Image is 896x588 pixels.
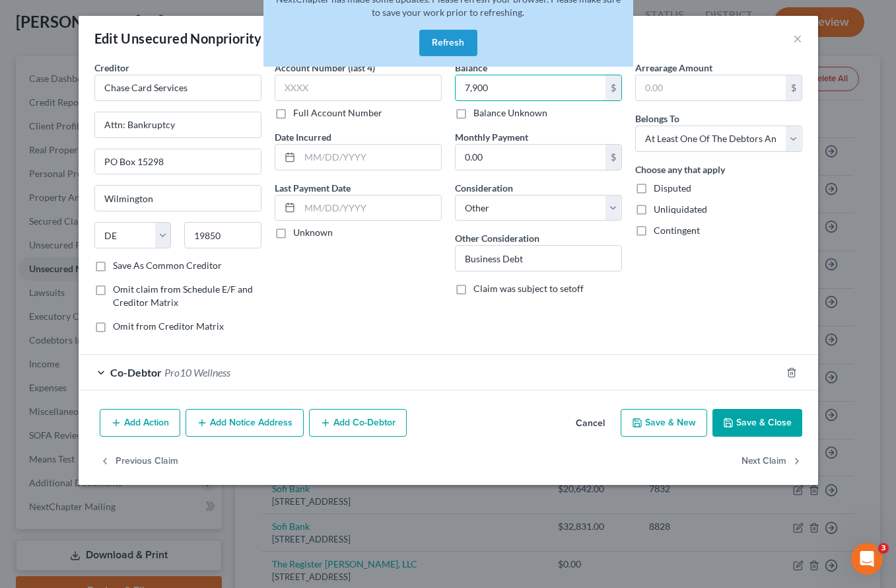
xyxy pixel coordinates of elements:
[455,130,528,144] label: Monthly Payment
[300,145,441,170] input: MM/DD/YYYY
[94,62,129,73] span: Creditor
[654,182,691,194] span: Disputed
[621,409,707,437] button: Save & New
[95,186,261,211] input: Enter city...
[275,181,351,195] label: Last Payment Date
[712,409,802,437] button: Save & Close
[110,366,162,379] span: Co-Debtor
[455,181,513,195] label: Consideration
[275,130,331,144] label: Date Incurred
[100,447,178,475] button: Previous Claim
[113,283,253,308] span: Omit claim from Schedule E/F and Creditor Matrix
[94,75,261,101] input: Search creditor by name...
[113,320,224,332] span: Omit from Creditor Matrix
[456,75,605,100] input: 0.00
[635,163,725,176] label: Choose any that apply
[565,410,615,437] button: Cancel
[635,113,679,124] span: Belongs To
[455,231,539,245] label: Other Consideration
[293,226,333,239] label: Unknown
[100,409,180,437] button: Add Action
[95,149,261,174] input: Apt, Suite, etc...
[635,61,712,75] label: Arrearage Amount
[95,112,261,137] input: Enter address...
[636,75,786,100] input: 0.00
[113,259,222,272] label: Save As Common Creditor
[309,409,407,437] button: Add Co-Debtor
[184,222,261,248] input: Enter zip...
[654,203,707,215] span: Unliquidated
[186,409,304,437] button: Add Notice Address
[293,106,382,120] label: Full Account Number
[164,366,230,379] span: Pro10 Wellness
[94,29,300,48] div: Edit Unsecured Nonpriority Claim
[878,543,889,554] span: 3
[851,543,883,575] iframe: Intercom live chat
[473,106,547,120] label: Balance Unknown
[473,283,584,294] span: Claim was subject to setoff
[605,145,621,170] div: $
[741,447,802,475] button: Next Claim
[786,75,802,100] div: $
[456,246,621,271] input: Specify...
[605,75,621,100] div: $
[654,225,700,236] span: Contingent
[275,75,442,101] input: XXXX
[300,196,441,221] input: MM/DD/YYYY
[793,30,802,46] button: ×
[456,145,605,170] input: 0.00
[419,30,477,56] button: Refresh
